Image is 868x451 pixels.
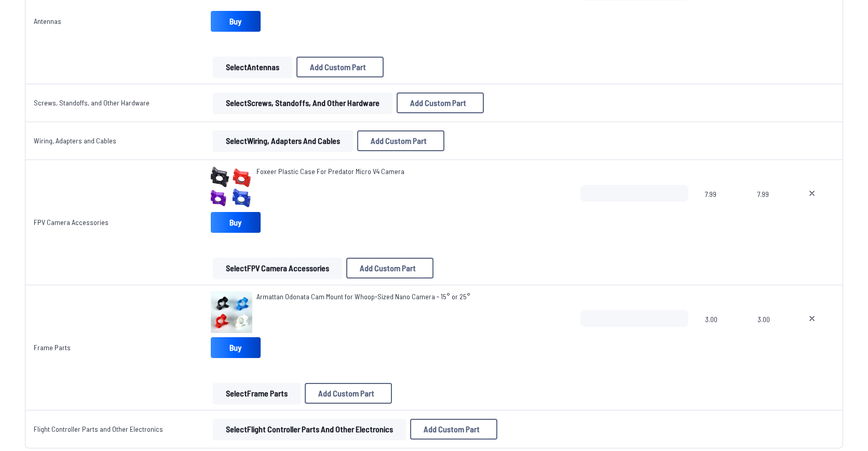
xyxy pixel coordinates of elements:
button: SelectAntennas [213,57,292,77]
a: SelectFPV Camera Accessories [211,258,344,278]
a: Screws, Standoffs, and Other Hardware [34,98,150,107]
button: Add Custom Part [397,92,484,113]
button: Add Custom Part [305,383,392,404]
button: SelectWiring, Adapters and Cables [213,130,353,151]
span: Add Custom Part [410,99,466,107]
button: SelectScrews, Standoffs, and Other Hardware [213,92,392,113]
span: 7.99 [757,185,782,235]
a: SelectFlight Controller Parts and Other Electronics [211,419,408,440]
a: Frame Parts [34,343,71,352]
a: Buy [211,212,261,233]
button: SelectFPV Camera Accessories [213,258,342,278]
span: Add Custom Part [424,425,480,433]
a: Flight Controller Parts and Other Electronics [34,425,163,433]
img: image [211,291,252,333]
span: Foxeer Plastic Case For Predator Micro V4 Camera [256,167,404,176]
span: Add Custom Part [310,63,366,71]
button: Add Custom Part [346,258,433,278]
a: Wiring, Adapters and Cables [34,136,116,145]
span: Armattan Odonata Cam Mount for Whoop-Sized Nano Camera - 15° or 25° [256,292,470,301]
span: 3.00 [757,310,782,360]
button: Add Custom Part [357,130,444,151]
a: SelectScrews, Standoffs, and Other Hardware [211,92,395,113]
button: SelectFrame Parts [213,383,301,404]
a: Buy [211,11,261,32]
img: image [211,166,252,208]
span: 3.00 [705,310,741,360]
a: FPV Camera Accessories [34,218,108,227]
button: SelectFlight Controller Parts and Other Electronics [213,419,406,440]
span: 7.99 [705,185,741,235]
button: Add Custom Part [296,57,384,77]
a: SelectWiring, Adapters and Cables [211,130,355,151]
span: Add Custom Part [371,137,427,145]
a: Foxeer Plastic Case For Predator Micro V4 Camera [256,166,404,177]
a: Antennas [34,17,61,25]
span: Add Custom Part [318,389,374,397]
a: SelectAntennas [211,57,294,77]
a: Buy [211,337,261,358]
a: Armattan Odonata Cam Mount for Whoop-Sized Nano Camera - 15° or 25° [256,291,470,302]
a: SelectFrame Parts [211,383,303,404]
button: Add Custom Part [410,419,497,440]
span: Add Custom Part [360,264,416,272]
